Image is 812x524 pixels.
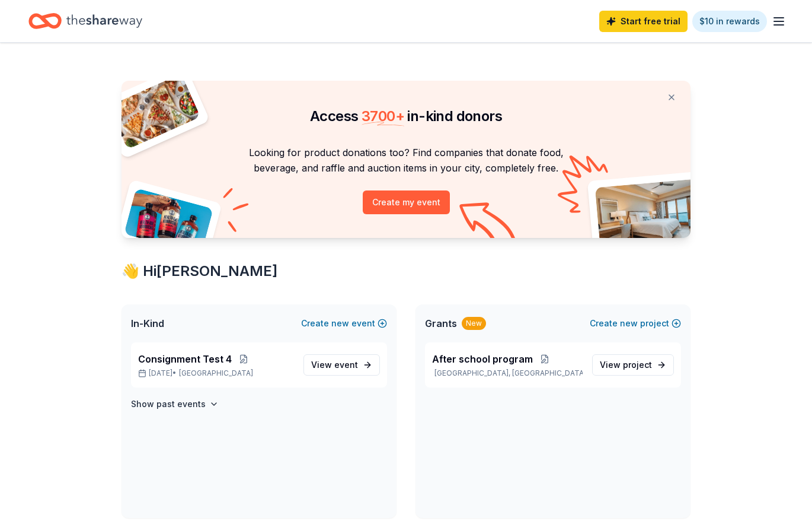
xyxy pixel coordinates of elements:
[179,369,253,378] span: [GEOGRAPHIC_DATA]
[136,145,676,176] p: Looking for product donations too? Find companies that donate food, beverage, and raffle and auct...
[334,360,358,370] span: event
[131,397,219,411] button: Show past events
[599,11,688,32] a: Start free trial
[122,262,690,281] div: 👋 Hi [PERSON_NAME]
[131,397,206,411] h4: Show past events
[301,316,387,331] button: Createnewevent
[590,316,681,331] button: Createnewproject
[310,107,502,125] span: Access in-kind donors
[623,360,652,370] span: project
[362,107,404,125] span: 3700 +
[131,316,164,331] span: In-Kind
[462,317,486,330] div: New
[425,316,457,331] span: Grants
[620,316,638,331] span: new
[363,190,450,214] button: Create my event
[459,202,519,247] img: Curvy arrow
[432,369,583,378] p: [GEOGRAPHIC_DATA], [GEOGRAPHIC_DATA]
[311,358,358,372] span: View
[303,354,380,376] a: View event
[600,358,652,372] span: View
[138,369,294,378] p: [DATE] •
[692,11,767,32] a: $10 in rewards
[331,316,349,331] span: new
[432,352,533,366] span: After school program
[138,352,232,366] span: Consignment Test 4
[108,74,201,150] img: Pizza
[592,354,674,376] a: View project
[28,7,142,35] a: Home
